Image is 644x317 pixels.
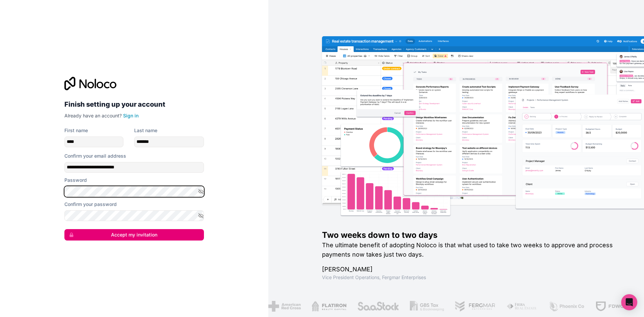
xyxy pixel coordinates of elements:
label: Password [64,177,87,183]
h2: The ultimate benefit of adopting Noloco is that what used to take two weeks to approve and proces... [322,241,623,259]
h1: Vice President Operations , Fergmar Enterprises [322,274,623,281]
div: Open Intercom Messenger [621,294,637,310]
input: Email address [64,162,204,173]
img: /assets/fdworks-Bi04fVtw.png [595,301,634,312]
img: /assets/american-red-cross-BAupjrZR.png [268,301,301,312]
img: /assets/flatiron-C8eUkumj.png [311,301,346,312]
span: Already have an account? [64,113,122,118]
img: /assets/fiera-fwj2N5v4.png [506,301,538,312]
img: /assets/phoenix-BREaitsQ.png [548,301,584,312]
h2: Finish setting up your account [64,98,204,110]
label: Confirm your password [64,201,117,208]
label: Last name [134,127,157,134]
label: First name [64,127,88,134]
img: /assets/saastock-C6Zbiodz.png [357,301,399,312]
input: family-name [134,137,204,147]
input: Password [64,186,204,197]
input: given-name [64,137,123,147]
button: Accept my invitation [64,229,204,241]
h1: Two weeks down to two days [322,230,623,241]
img: /assets/fergmar-CudnrXN5.png [454,301,495,312]
a: Sign in [123,113,139,118]
img: /assets/gbstax-C-GtDUiK.png [410,301,444,312]
input: Confirm password [64,210,204,221]
label: Confirm your email address [64,153,126,159]
h1: [PERSON_NAME] [322,265,623,274]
